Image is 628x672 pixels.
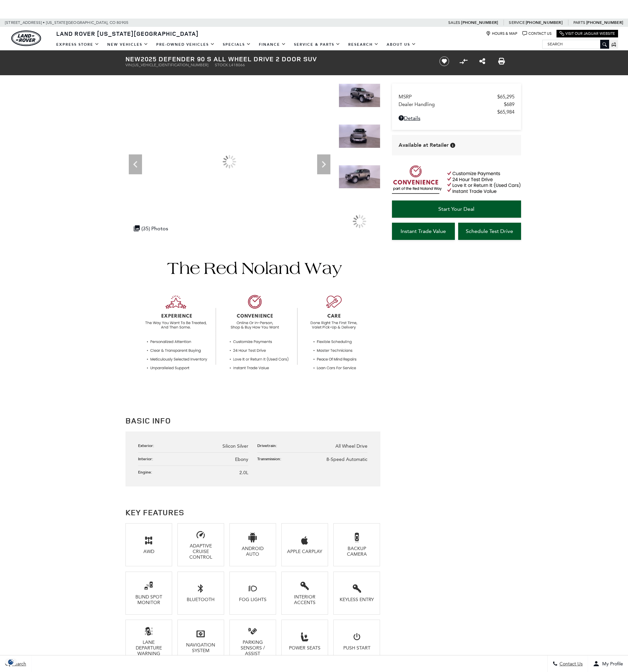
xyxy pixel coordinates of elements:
[183,597,219,602] div: Bluetooth
[486,31,517,36] a: Hours & Map
[130,222,171,235] div: (35) Photos
[317,154,330,174] div: Next
[11,30,41,46] a: land-rover
[52,39,103,50] a: EXPRESS STORE
[52,39,420,50] nav: Main Navigation
[239,470,248,476] span: 2.0L
[125,63,133,67] span: VIN:
[459,56,468,66] button: Compare vehicle
[235,597,271,602] div: Fog Lights
[526,20,562,25] a: [PHONE_NUMBER]
[399,94,497,100] span: MSRP
[257,443,280,448] div: Drivetrain:
[339,597,375,602] div: Keyless Entry
[215,63,229,67] span: Stock:
[558,661,583,667] span: Contact Us
[344,39,383,50] a: Research
[466,228,513,234] span: Schedule Test Drive
[437,56,452,67] button: Save vehicle
[5,20,128,25] a: [STREET_ADDRESS] • [US_STATE][GEOGRAPHIC_DATA], CO 80905
[138,469,156,475] div: Engine:
[498,57,505,65] a: Print this New 2025 Defender 90 S All Wheel Drive 2 Door SUV
[339,645,375,651] div: Push Start
[138,443,158,448] div: Exterior:
[438,206,474,212] span: Start Your Deal
[103,39,152,50] a: New Vehicles
[339,546,375,557] div: Backup Camera
[392,200,521,218] a: Start Your Deal
[125,55,428,63] h1: 2025 Defender 90 S All Wheel Drive 2 Door SUV
[11,30,41,46] img: Land Rover
[450,143,455,148] div: Vehicle is in stock and ready for immediate delivery. Due to demand, availability is subject to c...
[392,223,455,240] a: Instant Trade Value
[399,101,514,107] a: Dealer Handling $689
[287,645,323,651] div: Power Seats
[235,640,271,656] div: Parking Sensors / Assist
[46,19,109,27] span: [US_STATE][GEOGRAPHIC_DATA],
[287,594,323,605] div: Interior Accents
[3,658,19,665] img: Opt-Out Icon
[600,661,623,667] span: My Profile
[543,40,609,48] input: Search
[392,243,521,348] iframe: YouTube video player
[326,457,367,462] span: 8-Speed Automatic
[125,506,380,518] h2: Key Features
[399,109,514,115] a: $65,984
[287,549,323,554] div: Apple CarPlay
[3,658,19,665] section: Click to Open Cookie Consent Modal
[497,94,514,100] span: $65,295
[229,63,245,67] span: L418066
[573,20,585,25] span: Parts
[479,57,485,65] a: Share this New 2025 Defender 90 S All Wheel Drive 2 Door SUV
[117,19,128,27] span: 80905
[131,549,167,554] div: AWD
[461,20,498,25] a: [PHONE_NUMBER]
[131,640,167,656] div: Lane Departure Warning
[399,94,514,100] a: MSRP $65,295
[586,20,623,25] a: [PHONE_NUMBER]
[339,124,380,148] img: New 2025 Silicon Silver LAND ROVER S image 3
[339,165,380,189] img: New 2025 Silicon Silver LAND ROVER S image 4
[290,39,344,50] a: Service & Parts
[458,223,521,240] a: Schedule Test Drive
[588,655,628,672] button: Open user profile menu
[509,20,524,25] span: Service
[183,543,219,560] div: Adaptive Cruise Control
[125,54,141,63] strong: New
[335,443,367,449] span: All Wheel Drive
[56,29,199,37] span: Land Rover [US_STATE][GEOGRAPHIC_DATA]
[401,228,446,234] span: Instant Trade Value
[152,39,219,50] a: Pre-Owned Vehicles
[497,109,514,115] span: $65,984
[183,642,219,653] div: Navigation System
[504,101,514,107] span: $689
[222,443,248,449] span: Silicon Silver
[219,39,255,50] a: Specials
[399,115,514,121] a: Details
[52,29,203,37] a: Land Rover [US_STATE][GEOGRAPHIC_DATA]
[559,31,615,36] a: Visit Our Jaguar Website
[383,39,420,50] a: About Us
[129,154,142,174] div: Previous
[133,63,208,67] span: [US_VEHICLE_IDENTIFICATION_NUMBER]
[131,594,167,605] div: Blind Spot Monitor
[138,456,157,462] div: Interior:
[399,101,504,107] span: Dealer Handling
[257,456,285,462] div: Transmission:
[235,457,248,462] span: Ebony
[125,415,380,426] h2: Basic Info
[255,39,290,50] a: Finance
[235,546,271,557] div: Android Auto
[448,20,460,25] span: Sales
[5,19,45,27] span: [STREET_ADDRESS] •
[110,19,116,27] span: CO
[399,141,449,149] span: Available at Retailer
[522,31,552,36] a: Contact Us
[339,84,380,107] img: New 2025 Silicon Silver LAND ROVER S image 2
